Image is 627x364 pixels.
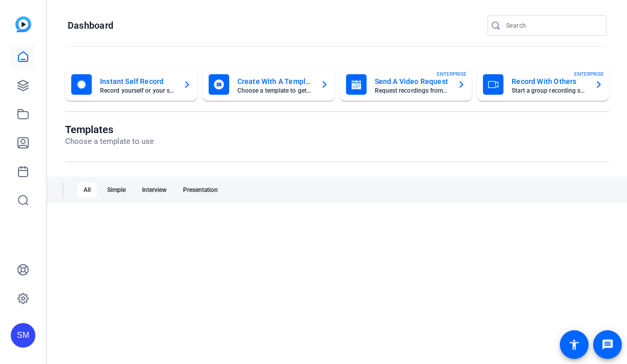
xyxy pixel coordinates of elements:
button: Instant Self RecordRecord yourself or your screen [65,68,197,101]
h1: Templates [65,123,154,136]
div: Presentation [177,182,224,198]
button: Record With OthersStart a group recording sessionENTERPRISE [477,68,609,101]
mat-card-title: Record With Others [512,75,586,88]
input: Search [506,19,598,32]
span: ENTERPRISE [437,70,467,78]
mat-card-title: Create With A Template [237,75,312,88]
img: blue-gradient.svg [15,16,31,32]
mat-card-title: Instant Self Record [100,75,175,88]
mat-card-subtitle: Start a group recording session [512,88,586,94]
mat-card-subtitle: Record yourself or your screen [100,88,175,94]
mat-card-title: Send A Video Request [375,75,450,88]
button: Send A Video RequestRequest recordings from anyone, anywhereENTERPRISE [340,68,472,101]
button: Create With A TemplateChoose a template to get started [203,68,335,101]
div: Interview [136,182,173,198]
p: Choose a template to use [65,136,154,147]
div: SM [11,323,35,348]
mat-card-subtitle: Choose a template to get started [237,88,312,94]
div: All [77,182,97,198]
mat-icon: accessibility [568,338,580,351]
mat-card-subtitle: Request recordings from anyone, anywhere [375,88,450,94]
mat-icon: message [601,338,614,351]
h1: Dashboard [68,19,113,32]
span: ENTERPRISE [574,70,604,78]
div: Simple [101,182,132,198]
